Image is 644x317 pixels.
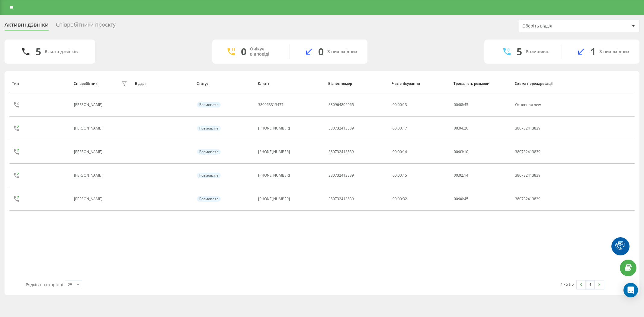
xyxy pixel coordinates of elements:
[328,82,386,86] div: Бізнес номер
[258,126,290,130] div: [PHONE_NUMBER]
[258,103,284,107] div: 380963313477
[454,173,458,178] span: 00
[26,282,63,287] span: Рядків на сторінці
[590,46,596,57] div: 1
[515,103,570,107] div: Основная new
[74,82,98,86] div: Співробітник
[241,46,246,57] div: 0
[258,150,290,154] div: [PHONE_NUMBER]
[561,281,574,287] div: 1 - 5 з 5
[464,196,468,201] span: 45
[392,197,447,201] div: 00:00:32
[459,196,463,201] span: 00
[515,197,570,201] div: 380732413839
[464,173,468,178] span: 14
[392,82,447,86] div: Час очікування
[515,82,570,86] div: Схема переадресації
[459,126,463,131] span: 04
[459,173,463,178] span: 02
[74,103,104,107] div: [PERSON_NAME]
[392,150,447,154] div: 00:00:14
[586,280,595,289] a: 1
[454,102,458,107] span: 00
[197,173,221,178] div: Розмовляє
[74,150,104,154] div: [PERSON_NAME]
[197,102,221,107] div: Розмовляє
[258,173,290,178] div: [PHONE_NUMBER]
[392,126,447,130] div: 00:00:17
[464,126,468,131] span: 20
[5,21,49,31] div: Активні дзвінки
[392,103,447,107] div: 00:00:13
[74,197,104,201] div: [PERSON_NAME]
[328,126,354,130] div: 380732413839
[522,24,594,29] div: Оберіть відділ
[197,196,221,202] div: Розмовляє
[258,197,290,201] div: [PHONE_NUMBER]
[197,82,252,86] div: Статус
[464,102,468,107] span: 45
[454,126,468,130] div: : :
[45,49,78,54] div: Всього дзвінків
[454,103,468,107] div: : :
[328,197,354,201] div: 380732413839
[68,282,72,288] div: 25
[515,126,570,130] div: 380732413839
[623,283,638,297] div: Open Intercom Messenger
[328,173,354,178] div: 380732413839
[517,46,522,57] div: 5
[197,149,221,155] div: Розмовляє
[250,46,280,57] div: Очікує відповіді
[454,126,458,131] span: 00
[197,126,221,131] div: Розмовляє
[454,173,468,178] div: : :
[74,173,104,178] div: [PERSON_NAME]
[459,102,463,107] span: 08
[56,21,116,31] div: Співробітники проєкту
[328,150,354,154] div: 380732413839
[392,173,447,178] div: 00:00:15
[12,82,68,86] div: Тип
[36,46,41,57] div: 5
[258,82,322,86] div: Клієнт
[318,46,324,57] div: 0
[515,150,570,154] div: 380732413839
[459,149,463,154] span: 03
[454,150,468,154] div: : :
[454,196,458,201] span: 00
[74,126,104,130] div: [PERSON_NAME]
[515,173,570,178] div: 380732413839
[328,103,354,107] div: 380964802965
[453,82,509,86] div: Тривалість розмови
[526,49,549,54] div: Розмовляє
[327,49,357,54] div: З них вхідних
[599,49,630,54] div: З них вхідних
[454,149,458,154] span: 00
[135,82,191,86] div: Відділ
[454,197,468,201] div: : :
[464,149,468,154] span: 10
